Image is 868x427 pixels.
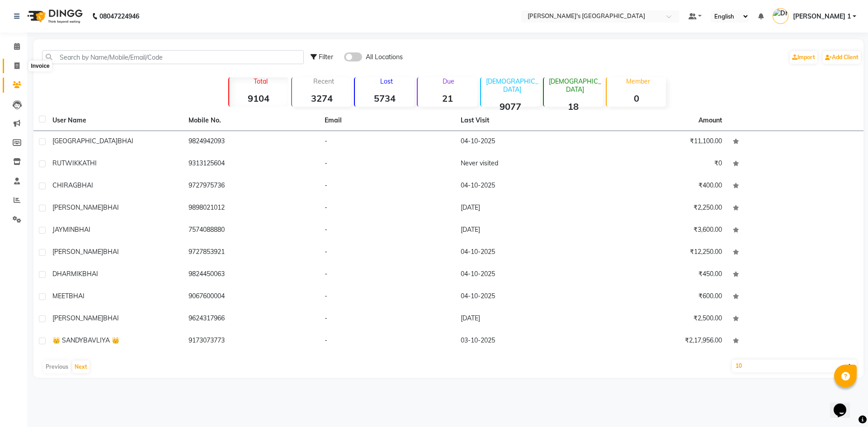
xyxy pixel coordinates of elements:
p: Due [420,77,477,85]
td: 7574088880 [183,220,319,242]
td: ₹400.00 [591,175,727,197]
td: 04-10-2025 [455,131,591,153]
span: KATHI [78,159,97,167]
td: ₹2,250.00 [591,197,727,220]
img: logo [23,4,85,29]
span: BAVLIYA 👑 [83,336,119,344]
span: Filter [319,53,333,61]
td: - [319,153,455,175]
p: Member [610,77,666,85]
td: - [319,131,455,153]
strong: 5734 [355,93,414,104]
td: [DATE] [455,220,591,242]
span: [PERSON_NAME] [52,314,103,322]
td: 9727853921 [183,242,319,264]
td: - [319,264,455,286]
td: ₹2,17,956.00 [591,330,727,352]
th: Amount [693,110,727,131]
span: BHAI [118,137,133,145]
button: Next [72,361,90,373]
td: - [319,197,455,220]
span: [GEOGRAPHIC_DATA] [52,137,118,145]
input: Search by Name/Mobile/Email/Code [42,50,304,64]
span: BHAI [103,203,119,211]
span: BHAI [77,181,93,189]
th: Mobile No. [183,110,319,131]
span: [PERSON_NAME] [52,203,103,211]
td: 04-10-2025 [455,242,591,264]
td: 9173073773 [183,330,319,352]
span: 👑 SANDY [52,336,83,344]
div: Invoice [28,61,52,71]
td: 9313125604 [183,153,319,175]
td: - [319,308,455,330]
td: - [319,220,455,242]
td: - [319,330,455,352]
span: [PERSON_NAME] [52,248,103,256]
td: ₹2,500.00 [591,308,727,330]
td: 9067600004 [183,286,319,308]
td: [DATE] [455,308,591,330]
span: MEETBHAI [52,292,85,300]
span: CHIRAG [52,181,77,189]
th: Email [319,110,455,131]
td: ₹600.00 [591,286,727,308]
span: RUTWIK [52,159,78,167]
a: Add Client [823,51,861,64]
span: BHAI [103,248,119,256]
span: JAYMIN [52,225,75,234]
p: [DEMOGRAPHIC_DATA] [547,77,603,94]
p: Lost [359,77,414,85]
th: User Name [47,110,183,131]
th: Last Visit [455,110,591,131]
td: 9624317966 [183,308,319,330]
strong: 9104 [229,93,288,104]
span: BHAI [75,225,90,234]
span: DHARMIK [52,270,82,278]
td: ₹3,600.00 [591,220,727,242]
td: - [319,286,455,308]
img: DHRUV DAVE 1 [773,8,788,24]
strong: 9077 [481,101,540,112]
td: 03-10-2025 [455,330,591,352]
span: [PERSON_NAME] 1 [793,12,851,21]
td: ₹11,100.00 [591,131,727,153]
td: ₹0 [591,153,727,175]
td: 9824942093 [183,131,319,153]
td: 04-10-2025 [455,286,591,308]
b: 08047224946 [99,4,139,29]
span: All Locations [366,52,403,62]
td: ₹12,250.00 [591,242,727,264]
td: 04-10-2025 [455,264,591,286]
iframe: chat widget [830,391,859,418]
td: ₹450.00 [591,264,727,286]
p: Recent [296,77,351,85]
strong: 0 [607,93,666,104]
strong: 18 [544,101,603,112]
p: [DEMOGRAPHIC_DATA] [485,77,540,94]
td: 9727975736 [183,175,319,197]
td: 9824450063 [183,264,319,286]
td: 9898021012 [183,197,319,220]
a: Import [790,51,817,64]
td: - [319,175,455,197]
strong: 3274 [292,93,351,104]
span: BHAI [82,270,98,278]
td: Never visited [455,153,591,175]
td: 04-10-2025 [455,175,591,197]
p: Total [233,77,288,85]
td: - [319,242,455,264]
strong: 21 [418,93,477,104]
td: [DATE] [455,197,591,220]
span: BHAI [103,314,119,322]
